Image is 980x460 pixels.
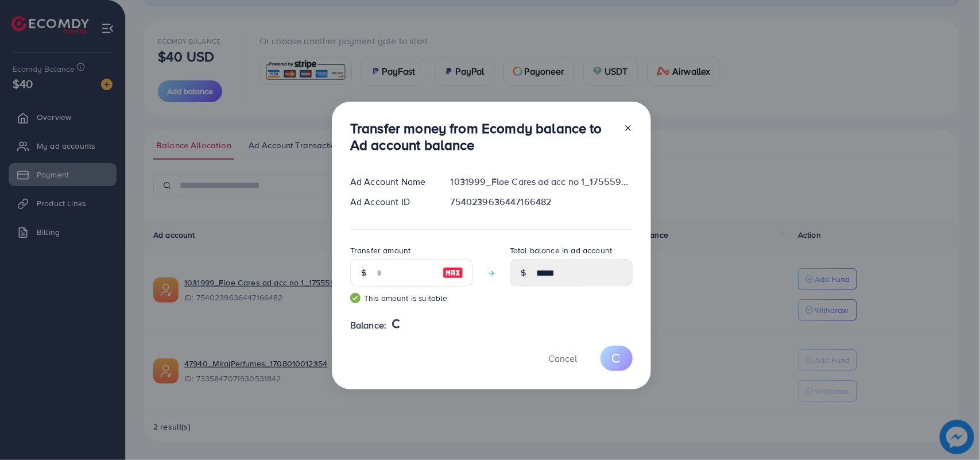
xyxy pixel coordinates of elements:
[350,319,386,332] span: Balance:
[534,346,591,370] button: Cancel
[341,175,441,188] div: Ad Account Name
[350,293,361,303] img: guide
[441,175,642,188] div: 1031999_Floe Cares ad acc no 1_1755598915786
[341,195,441,208] div: Ad Account ID
[350,245,410,256] label: Transfer amount
[441,195,642,208] div: 7540239636447166482
[350,292,473,304] small: This amount is suitable
[548,352,577,365] span: Cancel
[510,245,612,256] label: Total balance in ad account
[443,266,463,280] img: image
[350,120,614,153] h3: Transfer money from Ecomdy balance to Ad account balance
